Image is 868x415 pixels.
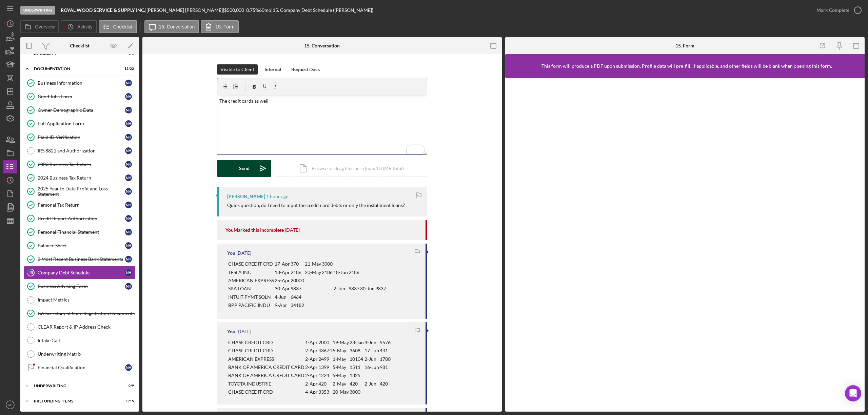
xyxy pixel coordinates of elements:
p: 1780 [380,355,391,363]
p: 9837 [291,285,304,292]
a: Credit Report AuthorizationNH [24,212,136,225]
label: 15. Form [215,24,234,29]
a: Plaid ID VerificationNH [24,130,136,144]
p: 2000 [318,339,332,346]
p: SBA LOAN [228,285,274,292]
div: Business Advising Form [38,284,125,289]
p: 1511 [350,364,364,371]
div: Balance Sheet [38,243,125,248]
p: 1399 [318,364,332,371]
p: 4-Apr [305,388,318,396]
div: 3 Most Recent Business Bank Statements [38,256,125,262]
button: Internal [261,64,284,75]
p: CHASE CREDIT CRD [228,339,304,346]
div: 2025 Year to Date Profit and Loss Statement [38,186,125,197]
p: 9837 [349,285,359,292]
p: 18-Jun [333,269,348,276]
a: 15Company Debt ScheduleNH [24,266,136,279]
div: Checklist [70,43,90,48]
a: 3 Most Recent Business Bank StatementsNH [24,252,136,266]
div: N H [125,120,132,127]
time: 2025-09-09 21:53 [266,194,289,199]
div: You [227,250,235,256]
div: Intake Call [38,338,135,343]
a: Owner Demographic DataNH [24,103,136,117]
p: 3000 [350,388,364,396]
a: Business Advising FormNH [24,279,136,293]
div: N H [125,188,132,195]
div: N H [125,161,132,168]
p: BANK OF AMERICA CREDIT CARD [228,364,304,371]
p: 5-May [333,372,349,379]
p: 19-May [333,339,349,346]
p: AMERICAN EXPRESS [228,277,274,284]
div: | 15. Company Debt Schedule ([PERSON_NAME]) [271,7,373,13]
div: | [61,7,146,13]
a: Personal Financial StatementNH [24,225,136,239]
a: IRS 8821 and AuthorizationNH [24,144,136,158]
div: Quick question, do I need to input the credit card debts or only the installment loans? [227,203,405,208]
p: 2186 [291,269,304,276]
p: 3000 [322,260,333,268]
div: Good Jobs Form [38,94,125,99]
p: 370 [291,260,304,268]
p: 25-Apr [275,277,290,284]
p: TOYOTA INDUSTRIE [228,380,304,388]
div: Send [239,160,250,177]
p: 23-Jan [350,339,364,346]
p: 4-Jun [364,339,379,346]
div: 60 mo [259,7,271,13]
label: Activity [77,24,92,29]
div: N H [125,229,132,235]
div: 15 / 22 [122,67,134,71]
p: 2-Jun [333,285,348,292]
div: Full Application Form [38,121,125,126]
p: 34182 [291,302,304,309]
div: 15. Conversation [304,43,340,48]
div: 2024 Business Tax Return [38,175,125,181]
div: N H [125,364,132,371]
div: N H [125,283,132,290]
p: 420 [318,380,332,388]
div: Personal Financial Statement [38,229,125,235]
p: 2186 [322,269,333,276]
div: Financial Qualification [38,365,125,370]
p: 1224 [318,372,332,379]
p: CHASE CREDIT CRD [228,388,304,396]
button: Activity [61,20,97,33]
time: 2025-08-22 00:51 [236,329,251,334]
p: 21-May [305,260,321,268]
p: 2-Apr [305,380,318,388]
p: BANK OF AMERICA CREDIT CARD [228,372,304,379]
p: 20000 [291,277,304,284]
div: [PERSON_NAME] [PERSON_NAME] | [146,7,224,13]
p: 5576 [380,339,391,346]
div: N H [125,242,132,249]
p: The credit cards as well [219,97,425,105]
div: N H [125,215,132,222]
a: Intake Call [24,334,136,347]
time: 2025-08-22 00:54 [285,227,300,233]
div: Impact Metrics [38,297,135,303]
div: N H [125,80,132,86]
div: Underwriting [20,6,55,15]
p: TESLA INC [228,269,274,276]
a: 2023 Business Tax ReturnNH [24,158,136,171]
div: 15. Form [675,43,694,48]
div: Plaid ID Verification [38,134,125,140]
p: 16-Jun [364,364,379,371]
div: N H [125,107,132,113]
div: Underwriting Matrix [38,351,135,357]
p: INTUIT PYMT SOLN [228,293,274,301]
div: This form will produce a PDF upon submission. Profile data will pre-fill, if applicable, and othe... [541,63,832,69]
a: Business InformationNH [24,76,136,90]
p: 2186 [349,269,359,276]
a: CLEAR Report & IP Address Check [24,320,136,334]
div: Request Docs [291,64,320,75]
a: Personal Tax ReturnNH [24,198,136,212]
p: 17-Apr [275,260,290,268]
label: Checklist [113,24,133,29]
div: You [227,329,235,334]
p: 981 [380,364,391,371]
p: 420 [380,380,391,388]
